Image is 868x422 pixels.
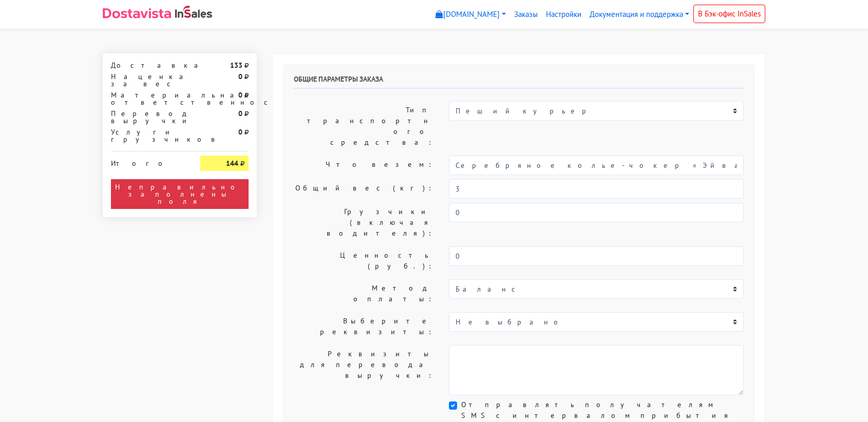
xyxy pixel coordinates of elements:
div: Неправильно заполнены поля [111,179,249,209]
a: Документация и поддержка [586,5,693,25]
strong: 0 [238,90,242,100]
strong: 0 [238,127,242,137]
label: Выберите реквизиты: [286,312,441,341]
div: Перевод выручки [103,110,193,124]
a: [DOMAIN_NAME] [431,5,510,25]
a: Настройки [542,5,586,25]
div: Материальная ответственность [103,91,193,106]
label: Общий вес (кг): [286,179,441,199]
img: Dostavista - срочная курьерская служба доставки [103,8,171,18]
a: Заказы [510,5,542,25]
h6: Общие параметры заказа [294,75,744,89]
img: InSales [175,6,212,18]
label: Что везем: [286,156,441,175]
div: Доставка [103,62,193,69]
strong: 144 [226,159,238,168]
label: Ценность (руб.): [286,246,441,275]
a: В Бэк-офис InSales [693,5,765,23]
label: Тип транспортного средства: [286,101,441,151]
strong: 0 [238,109,242,118]
div: Итого [111,156,185,167]
label: Метод оплаты: [286,279,441,308]
div: Наценка за вес [103,73,193,87]
div: Услуги грузчиков [103,128,193,143]
strong: 0 [238,72,242,81]
label: Грузчики (включая водителя): [286,203,441,242]
label: Реквизиты для перевода выручки: [286,345,441,395]
strong: 133 [230,61,242,70]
